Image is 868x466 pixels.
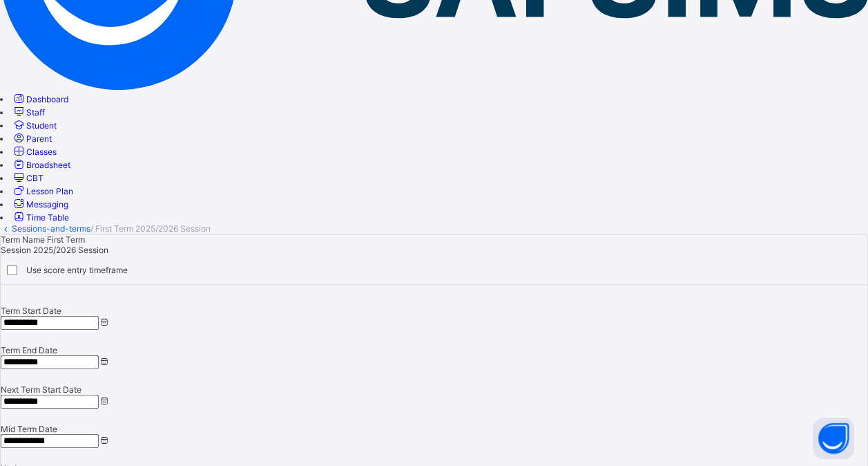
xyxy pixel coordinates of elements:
span: Term Name [1,234,47,245]
a: Lesson Plan [12,186,73,196]
button: Open asap [813,418,854,459]
a: Time Table [12,212,69,223]
a: Sessions-and-terms [12,223,90,234]
span: Broadsheet [26,160,70,170]
span: Student [26,120,57,131]
a: Messaging [12,199,68,209]
span: 2025/2026 Session [33,245,108,255]
label: Use score entry timeframe [26,265,128,275]
label: Term Start Date [1,306,61,316]
a: Broadsheet [12,160,70,170]
span: Dashboard [26,94,68,104]
label: Term End Date [1,345,57,355]
a: Classes [12,147,57,157]
span: / First Term 2025/2026 Session [90,223,211,234]
span: CBT [26,173,44,183]
span: Messaging [26,199,68,209]
a: Dashboard [12,94,68,104]
span: Session [1,245,33,255]
label: Next Term Start Date [1,384,81,395]
span: Classes [26,147,57,157]
span: Parent [26,133,52,144]
a: Parent [12,133,52,144]
span: Lesson Plan [26,186,73,196]
span: Time Table [26,212,69,223]
a: Student [12,120,57,131]
label: Mid Term Date [1,424,57,434]
span: Staff [26,107,45,118]
a: Staff [12,107,45,118]
span: First Term [47,234,85,245]
a: CBT [12,173,44,183]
